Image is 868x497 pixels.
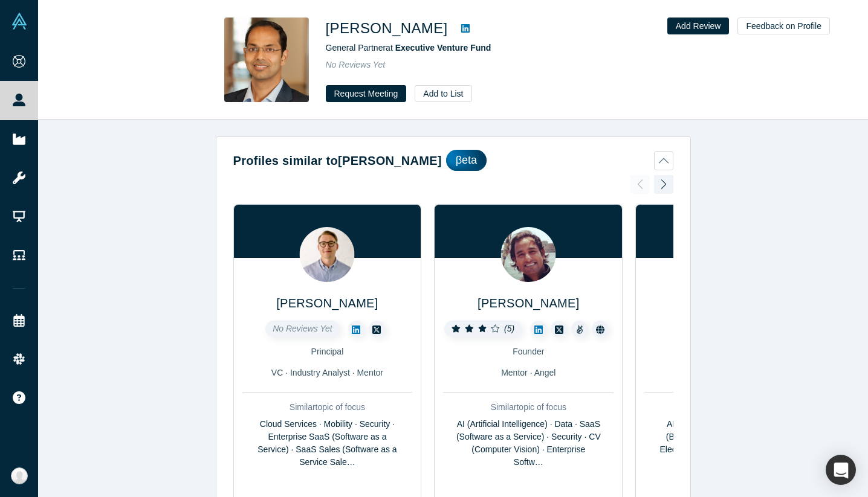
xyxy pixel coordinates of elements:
[415,85,471,102] button: Add to List
[276,297,378,310] a: [PERSON_NAME]
[443,418,614,469] div: AI (Artificial Intelligence) · Data · SaaS (Software as a Service) · Security · CV (Computer Visi...
[242,418,413,469] div: Cloud Services · Mobility · Security · Enterprise SaaS (Software as a Service) · SaaS Sales (Soft...
[242,367,413,379] div: VC · Industry Analyst · Mentor
[501,227,556,282] img: Suman Talukdar's Profile Image
[667,18,730,34] button: Add Review
[233,152,442,170] h2: Profiles similar to [PERSON_NAME]
[11,13,28,30] img: Alchemist Vault Logo
[326,60,386,69] span: No Reviews Yet
[644,418,815,469] div: AI (Artificial Intelligence) · Biotech (Biotechnology) · Cloud Services · Electronics · ML (Machi...
[233,150,673,171] button: Profiles similar to[PERSON_NAME]βeta
[11,467,28,484] img: F E's Account
[644,401,815,414] div: Similar topic of focus
[513,347,544,356] span: Founder
[644,367,815,379] div: VC
[326,43,491,53] span: General Partner at
[300,227,355,282] img: Mikey Kailis's Profile Image
[326,85,407,102] button: Request Meeting
[478,297,579,310] a: [PERSON_NAME]
[273,324,332,333] span: No Reviews Yet
[395,43,491,53] a: Executive Venture Fund
[446,150,487,171] div: βeta
[311,347,344,356] span: Principal
[737,18,830,34] button: Feedback on Profile
[242,401,413,414] div: Similar topic of focus
[504,324,514,333] i: ( 5 )
[443,367,614,379] div: Mentor · Angel
[224,18,309,102] img: Ankur Agarwal's Profile Image
[443,401,614,414] div: Similar topic of focus
[326,18,448,39] h1: [PERSON_NAME]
